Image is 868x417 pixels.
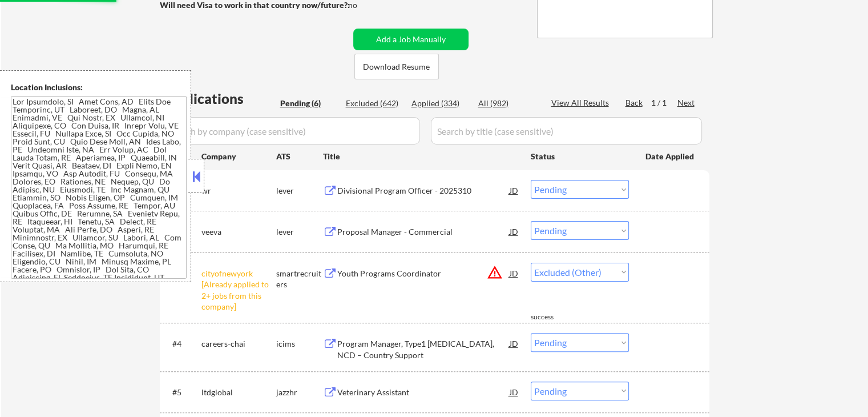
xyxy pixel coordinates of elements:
[651,97,677,109] div: 1 / 1
[276,185,323,197] div: lever
[508,180,520,201] div: JD
[276,226,323,238] div: lever
[11,82,187,93] div: Location Inclusions:
[487,264,503,280] button: warning_amber
[508,382,520,402] div: JD
[508,333,520,354] div: JD
[551,97,612,109] div: View All Results
[201,338,276,350] div: careers-chai
[201,185,276,197] div: wr
[478,98,535,109] div: All (982)
[337,387,510,398] div: Veterinary Assistant
[353,29,469,50] button: Add a Job Manually
[337,226,510,238] div: Proposal Manager - Commercial
[354,54,439,79] button: Download Resume
[276,151,323,162] div: ATS
[531,312,576,322] div: success
[508,263,520,283] div: JD
[280,98,337,109] div: Pending (6)
[163,92,276,106] div: Applications
[172,387,192,398] div: #5
[201,387,276,398] div: ltdglobal
[508,221,520,242] div: JD
[276,387,323,398] div: jazzhr
[431,117,702,145] input: Search by title (case sensitive)
[337,268,510,279] div: Youth Programs Coordinator
[411,98,469,109] div: Applied (334)
[201,226,276,238] div: veeva
[276,338,323,350] div: icims
[337,338,510,360] div: Program Manager, Type1 [MEDICAL_DATA], NCD – Country Support
[625,97,644,109] div: Back
[337,185,510,197] div: Divisional Program Officer - 2025310
[201,151,276,162] div: Company
[346,98,403,109] div: Excluded (642)
[677,97,696,109] div: Next
[201,268,276,312] div: cityofnewyork [Already applied to 2+ jobs from this company]
[276,268,323,290] div: smartrecruiters
[172,338,192,350] div: #4
[163,117,420,145] input: Search by company (case sensitive)
[323,151,520,162] div: Title
[531,146,629,166] div: Status
[645,151,696,162] div: Date Applied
